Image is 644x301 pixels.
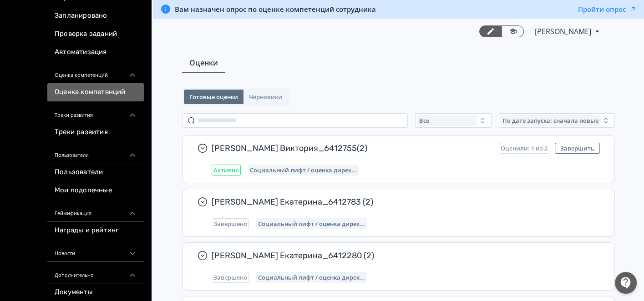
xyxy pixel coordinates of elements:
[47,83,144,101] a: Оценка компетенций
[47,7,144,25] a: Запланировано
[47,101,144,123] div: Треки развития
[535,26,593,37] span: Анна Петрухина
[499,113,615,128] button: По дате запуска: сначала новые
[47,25,144,43] a: Проверка заданий
[419,117,429,124] span: Все
[47,221,144,240] a: Награды и рейтинг
[250,166,357,174] span: Социальный лифт / оценка директора магазина
[213,274,247,281] span: Завершено
[415,113,492,128] button: Все
[47,163,144,181] a: Пользователи
[502,25,524,37] a: Переключиться в режим ученика
[212,143,492,154] span: [PERSON_NAME] Виктория_6412755(2)
[175,5,376,14] span: Вам назначен опрос по оценке компетенций сотрудника
[47,240,144,261] div: Новости
[502,117,598,124] span: По дате запуска: сначала новые
[213,220,247,227] span: Завершено
[212,196,593,207] span: [PERSON_NAME] Екатерина_6412783 (2)
[47,141,144,163] div: Пользователи
[47,261,144,283] div: Дополнительно
[189,57,218,68] span: Оценки
[47,123,144,141] a: Треки развития
[189,93,238,100] span: Готовые оценки
[213,166,239,174] span: Активно
[47,43,144,61] a: Автоматизация
[47,61,144,83] div: Оценка компетенций
[249,93,282,100] span: Черновики
[578,5,637,14] button: Пройти опрос
[212,250,593,261] span: [PERSON_NAME] Екатерина_6412280 (2)
[555,143,600,154] button: Завершить
[501,145,548,152] span: Оценили: 1 из 2
[258,220,365,227] span: Социальный лифт / оценка директора магазина
[47,181,144,200] a: Мои подопечные
[243,90,288,104] button: Черновики
[184,90,243,104] button: Готовые оценки
[258,274,365,281] span: Социальный лифт / оценка директора магазина
[47,200,144,221] div: Геймификация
